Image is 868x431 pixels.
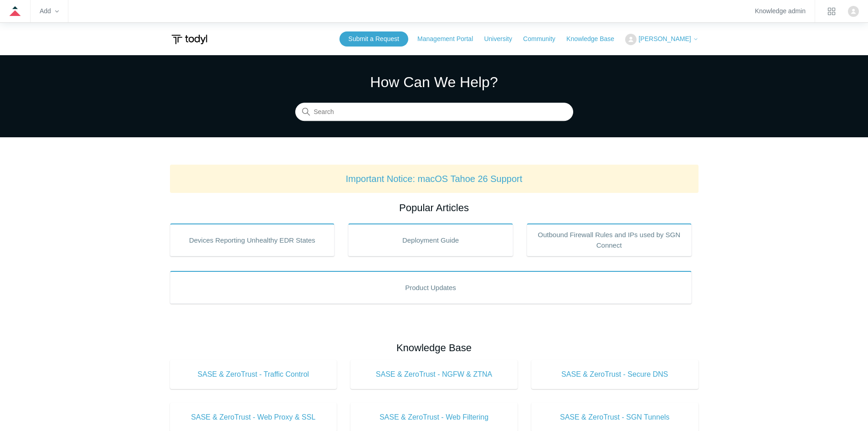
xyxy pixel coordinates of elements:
[170,271,692,304] a: Product Updates
[848,6,859,17] zd-hc-trigger: Click your profile icon to open the profile menu
[364,412,504,423] span: SASE & ZeroTrust - Web Filtering
[348,223,513,256] a: Deployment Guide
[625,34,698,45] button: [PERSON_NAME]
[417,34,482,44] a: Management Portal
[295,71,573,93] h1: How Can We Help?
[184,369,324,380] span: SASE & ZeroTrust - Traffic Control
[170,340,699,355] h2: Knowledge Base
[545,369,685,380] span: SASE & ZeroTrust - Secure DNS
[566,34,623,44] a: Knowledge Base
[848,6,859,17] img: user avatar
[755,9,806,14] a: Knowledge admin
[638,35,691,42] span: [PERSON_NAME]
[346,174,523,184] a: Important Notice: macOS Tahoe 26 Support
[170,223,335,256] a: Devices Reporting Unhealthy EDR States
[170,360,337,389] a: SASE & ZeroTrust - Traffic Control
[545,412,685,423] span: SASE & ZeroTrust - SGN Tunnels
[523,34,565,44] a: Community
[170,31,209,48] img: Todyl Support Center Help Center home page
[339,31,408,47] a: Submit a Request
[531,360,699,389] a: SASE & ZeroTrust - Secure DNS
[484,34,521,44] a: University
[40,9,59,14] zd-hc-trigger: Add
[170,200,699,215] h2: Popular Articles
[184,412,324,423] span: SASE & ZeroTrust - Web Proxy & SSL
[527,223,692,256] a: Outbound Firewall Rules and IPs used by SGN Connect
[350,360,518,389] a: SASE & ZeroTrust - NGFW & ZTNA
[295,103,573,121] input: Search
[364,369,504,380] span: SASE & ZeroTrust - NGFW & ZTNA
